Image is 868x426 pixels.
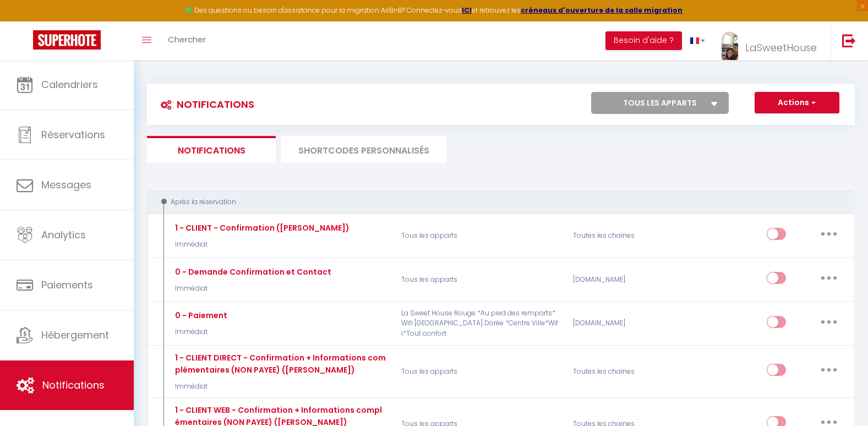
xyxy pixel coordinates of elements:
span: Chercher [168,34,206,45]
p: Immédiat [172,381,387,392]
span: LaSweetHouse [745,41,817,54]
p: Immédiat [172,239,350,250]
div: Après la réservation [157,197,831,207]
span: Hébergement [41,328,109,342]
div: 1 - CLIENT - Confirmation ([PERSON_NAME]) [172,222,350,234]
span: Paiements [41,278,93,292]
button: Besoin d'aide ? [605,31,682,50]
h3: Notifications [155,92,254,117]
span: Calendriers [41,78,98,91]
button: Actions [755,92,839,114]
div: 0 - Paiement [172,309,227,321]
img: ... [722,31,738,65]
span: Notifications [42,378,105,392]
p: Tous les apparts [394,352,566,392]
p: Immédiat [172,327,227,337]
span: Messages [41,178,91,192]
p: La Sweet House Rouge *Au pied des remparts*Wifi [GEOGRAPHIC_DATA] Dorée *Centre Ville*Wifi*Tout c... [394,308,566,340]
button: Ouvrir le widget de chat LiveChat [9,4,42,37]
p: Immédiat [172,283,331,294]
div: Toutes les chaines [566,220,680,252]
a: ... LaSweetHouse [713,21,831,60]
p: Tous les apparts [394,264,566,296]
span: Analytics [41,228,86,242]
div: 0 - Demande Confirmation et Contact [172,266,331,278]
a: créneaux d'ouverture de la salle migration [521,6,683,15]
a: Chercher [160,21,214,60]
img: Super Booking [33,30,101,50]
li: SHORTCODES PERSONNALISÉS [281,136,446,163]
div: Toutes les chaines [566,352,680,392]
a: ICI [462,6,472,15]
div: [DOMAIN_NAME] [566,308,680,340]
div: [DOMAIN_NAME] [566,264,680,296]
div: 1 - CLIENT DIRECT - Confirmation + Informations complémentaires (NON PAYEE) ([PERSON_NAME]) [172,352,387,376]
img: logout [842,34,856,47]
li: Notifications [147,136,276,163]
p: Tous les apparts [394,220,566,252]
span: Réservations [41,128,105,141]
